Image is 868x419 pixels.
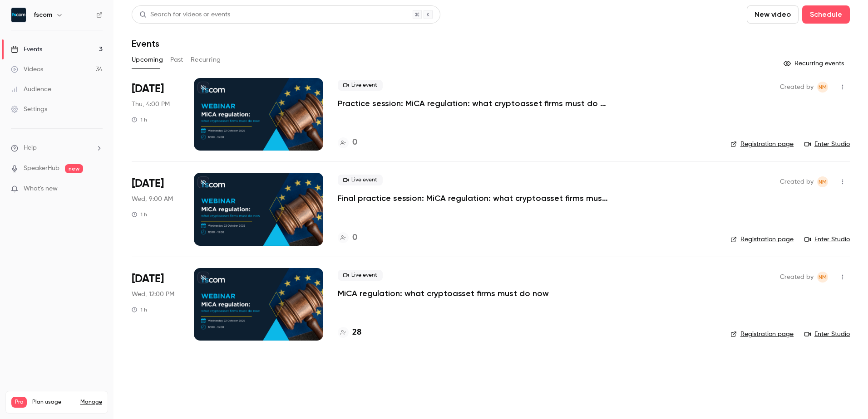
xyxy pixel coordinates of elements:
span: [DATE] [132,272,164,286]
span: Plan usage [32,399,75,406]
span: What's new [24,184,58,194]
span: Created by [780,176,814,187]
a: Registration page [730,330,794,339]
span: Live event [338,270,383,281]
a: Enter Studio [804,140,850,149]
button: Schedule [802,5,850,24]
span: Thu, 4:00 PM [132,100,170,109]
a: 0 [338,136,357,149]
h1: Events [132,38,159,49]
span: new [65,164,83,173]
div: 1 h [132,306,147,313]
span: Niamh McConaghy [817,272,828,283]
span: Live event [338,80,383,91]
h4: 28 [352,326,361,339]
a: 0 [338,232,357,244]
div: Events [11,45,42,54]
span: Help [24,143,37,153]
a: Enter Studio [804,235,850,244]
span: Niamh McConaghy [817,176,828,187]
span: Wed, 12:00 PM [132,290,174,299]
a: Practice session: MiCA regulation: what cryptoasset firms must do now [338,98,610,109]
span: NM [819,82,827,93]
div: Oct 22 Wed, 9:00 AM (Europe/London) [132,173,179,245]
button: Recurring [191,53,221,67]
h4: 0 [352,232,357,244]
div: Search for videos or events [139,10,230,19]
button: New video [747,5,799,24]
span: NM [819,272,827,283]
a: Manage [80,399,102,406]
div: Oct 16 Thu, 4:00 PM (Europe/London) [132,78,179,151]
a: Enter Studio [804,330,850,339]
button: Upcoming [132,53,163,67]
span: [DATE] [132,82,164,96]
a: MiCA regulation: what cryptoasset firms must do now [338,288,549,299]
div: Videos [11,65,43,74]
span: Created by [780,82,814,93]
a: Final practice session: MiCA regulation: what cryptoasset firms must do now [338,193,610,204]
span: Live event [338,175,383,185]
div: Oct 22 Wed, 12:00 PM (Europe/London) [132,268,179,341]
button: Recurring events [779,56,850,71]
a: 28 [338,326,361,339]
span: NM [819,176,827,187]
a: Registration page [730,140,794,149]
span: Wed, 9:00 AM [132,195,173,204]
h6: fscom [34,10,52,19]
a: SpeakerHub [24,164,59,173]
h4: 0 [352,136,357,149]
a: Registration page [730,235,794,244]
div: 1 h [132,116,147,123]
div: 1 h [132,211,147,218]
span: Pro [11,397,27,408]
li: help-dropdown-opener [11,143,103,153]
span: [DATE] [132,176,164,191]
span: Niamh McConaghy [817,82,828,93]
button: Past [170,53,183,67]
img: fscom [11,8,26,22]
div: Settings [11,105,47,114]
div: Audience [11,85,51,94]
span: Created by [780,272,814,283]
